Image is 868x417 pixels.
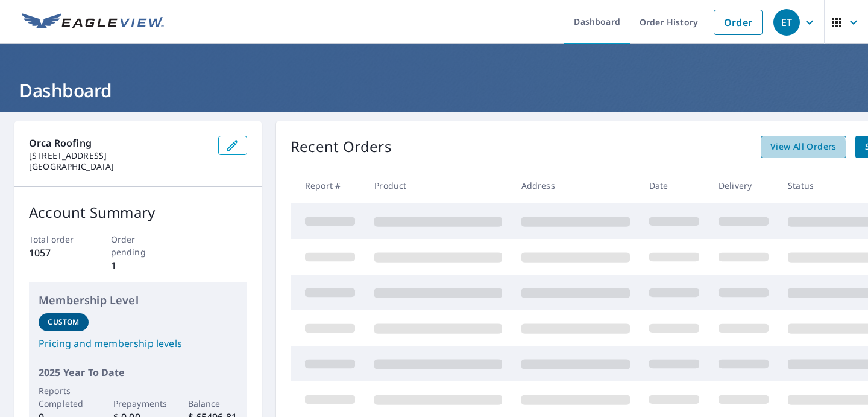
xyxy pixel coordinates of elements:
[48,317,79,328] p: Custom
[29,202,247,223] p: Account Summary
[291,136,392,158] p: Recent Orders
[29,161,209,172] p: [GEOGRAPHIC_DATA]
[512,168,640,203] th: Address
[188,397,238,410] p: Balance
[709,168,778,203] th: Delivery
[29,246,84,260] p: 1057
[39,336,237,351] a: Pricing and membership levels
[111,233,166,258] p: Order pending
[29,150,209,161] p: [STREET_ADDRESS]
[773,9,800,36] div: ET
[14,78,854,103] h1: Dashboard
[113,397,163,410] p: Prepayments
[39,384,89,410] p: Reports Completed
[22,13,164,31] img: EV Logo
[291,168,365,203] th: Report #
[39,292,237,308] p: Membership Level
[111,258,166,273] p: 1
[39,365,237,380] p: 2025 Year To Date
[761,136,846,158] a: View All Orders
[29,233,84,246] p: Total order
[770,139,837,154] span: View All Orders
[365,168,512,203] th: Product
[29,136,209,150] p: Orca Roofing
[640,168,709,203] th: Date
[714,10,763,35] a: Order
